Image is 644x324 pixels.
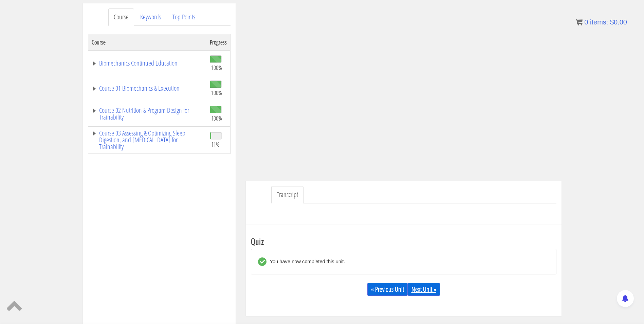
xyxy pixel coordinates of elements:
[271,186,303,203] a: Transcript
[584,18,588,26] span: 0
[610,18,614,26] span: $
[211,64,222,71] span: 100%
[92,130,203,150] a: Course 03 Assessing & Optimizing Sleep Digestion, and [MEDICAL_DATA] for Trainability
[610,18,627,26] bdi: 0.00
[367,283,408,296] a: « Previous Unit
[88,34,206,50] th: Course
[92,85,203,92] a: Course 01 Biomechanics & Execution
[211,141,220,148] span: 11%
[211,114,222,122] span: 100%
[92,60,203,67] a: Biomechanics Continued Education
[167,8,201,26] a: Top Points
[576,19,583,25] img: icon11.png
[108,8,134,26] a: Course
[206,34,231,50] th: Progress
[251,237,556,246] h3: Quiz
[590,18,608,26] span: items:
[92,107,203,121] a: Course 02 Nutrition & Program Design for Trainability
[135,8,166,26] a: Keywords
[576,18,627,26] a: 0 items: $0.00
[408,283,440,296] a: Next Unit »
[266,257,345,266] div: You have now completed this unit.
[211,89,222,96] span: 100%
